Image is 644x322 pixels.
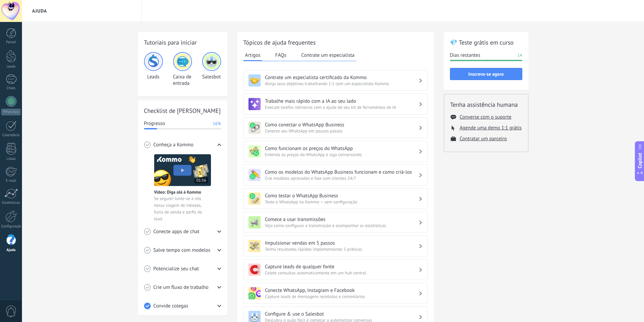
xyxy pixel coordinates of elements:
h3: Como conectar o WhatsApp Business [265,122,419,128]
span: Tenha resultados rápidos implementando 5 práticas [265,246,419,252]
h3: Configure & use o Salesbot [265,311,419,317]
h3: Conecte WhatsApp, Instagram e Facebook [265,287,419,294]
span: 16% [213,120,221,127]
button: FAQs [273,50,288,60]
span: Atinja seus objetivos trabalhando 1:1 com um especialista Kommo [265,81,419,86]
span: Teste o WhatsApp na Kommo — sem configuração [265,199,419,205]
div: E-mail [1,179,21,183]
h2: Checklist de [PERSON_NAME] [144,106,221,115]
button: Artigos [243,50,262,61]
span: Progresso [144,120,165,127]
button: Converse com o suporte [460,114,511,120]
button: Contratar um parceiro [460,135,507,142]
img: Meet video [154,154,211,186]
h2: Tenha assistência humana [450,100,522,109]
span: Se segure! Junte-se à nós nessa viagem de inboxes, funis de venda e perfis de lead. [154,195,211,222]
span: Colete consultas automaticamente em um hub central [265,270,419,276]
span: Dias restantes [450,52,480,59]
h3: Como testar o WhatsApp Business [265,193,419,199]
div: Ajuda [1,248,21,252]
div: Configurações [1,224,21,229]
span: Conheça a Kommo [153,142,193,148]
span: Veja como configurar a transmissão e acompanhar as estatísticas [265,223,419,228]
span: Copilot [637,153,643,168]
h3: Como funcionam os preços do WhatsApp [265,145,419,152]
h2: Tópicos de ajuda frequentes [243,38,428,47]
div: Leads [144,52,163,86]
div: Caixa de entrada [173,52,192,86]
div: Leads [1,65,21,69]
div: WhatsApp [1,109,21,115]
div: Chats [1,86,21,91]
span: Crie modelos aprovados e fale com clientes 24/7 [265,175,419,181]
div: Listas [1,157,21,161]
span: Salve tempo com modelos [153,247,211,254]
span: Conecte apps de chat [153,228,199,235]
h3: Como os modelos do WhatsApp Business funcionam e como criá-los [265,169,419,175]
span: Vídeo: Diga olá à Kommo [154,189,201,195]
div: Salesbot [202,52,221,86]
h3: Capture leads de qualquer fonte [265,264,419,270]
h2: Tutoriais para iniciar [144,38,221,47]
div: Estatísticas [1,201,21,205]
h2: 💎 Teste grátis em curso [450,38,522,47]
button: Agende uma demo 1:1 grátis [460,125,522,131]
span: Conecte seu WhatsApp em poucos passos [265,128,419,134]
h3: Impulsionar vendas em 5 passos [265,240,419,246]
span: Convide colegas [153,303,188,309]
span: Entenda os preços do WhatsApp e siga conversando [265,152,419,157]
span: 14 [517,52,522,59]
span: Capture leads de mensagens recebidas e comentários [265,294,419,299]
span: Potencialize seu chat [153,266,199,272]
span: Inscreva-se agora [468,72,503,76]
button: Inscreva-se agora [450,68,522,80]
span: Crie um fluxo de trabalho [153,284,209,291]
span: Execute tarefas rotineiras com a ajuda do seu kit de ferramentas de IA [265,104,419,110]
h3: Trabalhe mais rápido com a IA ao seu lado [265,98,419,104]
div: Painel [1,40,21,45]
h3: Contrate um especialista certificado da Kommo [265,74,419,81]
h3: Comece a usar transmissões [265,216,419,223]
button: Contrate um especialista [300,50,356,60]
div: Calendário [1,133,21,138]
